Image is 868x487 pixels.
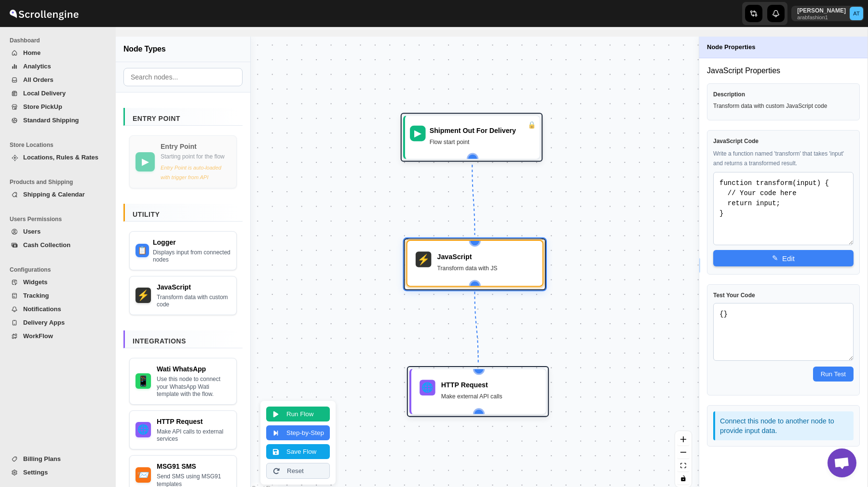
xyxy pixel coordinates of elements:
div: Entry Point is auto-loaded with trigger from API [161,163,231,182]
button: User menu [791,6,864,21]
div: MSG91 SMS [157,461,231,471]
button: Analytics [6,60,105,73]
span: Settings [23,469,48,476]
button: fit view [677,459,690,472]
div: ▶Shipment Out For DeliveryFlow start point [401,113,542,162]
label: Description [713,90,854,99]
p: [PERSON_NAME] [797,7,846,14]
span: Analytics [23,63,51,70]
span: Aziz Taher [850,7,863,20]
span: Home [23,49,41,56]
div: Entry Point [136,152,155,171]
div: Utility [123,204,243,222]
div: ⚡JavaScriptTransform data with JS [404,238,546,290]
div: Flow start point [430,137,535,147]
span: Local Delivery [23,90,66,97]
div: Transform data with custom code [157,294,231,309]
div: Displays input from connected nodes [153,249,231,264]
div: MSG91 SMS [136,467,151,483]
span: Billing Plans [23,455,61,462]
div: Make external API calls [441,392,538,401]
div: Wati WhatsApp [157,364,231,374]
span: Delivery Apps [23,319,65,326]
button: Billing Plans [6,452,105,466]
button: zoom in [677,433,690,446]
button: Settings [6,466,105,479]
button: Cash Collection [6,238,105,252]
button: zoom out [677,446,690,459]
span: Users Permissions [10,215,109,223]
button: Run Test [813,367,854,382]
span: Locations, Rules & Rates [23,154,98,161]
input: Search nodes... [123,68,243,86]
textarea: {} [713,303,854,361]
div: ▶ [410,126,425,141]
span: WorkFlow [23,332,53,340]
textarea: function transform(input) { // Your code here return input; } [713,172,854,245]
span: Cash Collection [23,241,70,249]
div: 🌐HTTP RequestMake external API calls [407,366,549,417]
span: Node Types [123,44,166,54]
button: Widgets [6,276,105,289]
div: Use this node to connect your WhatsApp Wati template with the flow. [157,376,231,398]
button: Tracking [6,289,105,303]
span: Store Locations [10,141,109,149]
div: Transform data with JS [437,263,534,273]
div: Entry Point [123,108,243,126]
span: Node Properties [707,42,755,52]
label: JavaScript Code [713,136,854,146]
span: Standard Shipping [23,117,79,124]
span: Store PickUp [23,103,62,110]
button: toggle interactivity [677,472,690,485]
button: All Orders [6,73,105,87]
div: Shipment Out For Delivery [430,126,535,135]
div: HTTP Request [441,380,538,389]
div: JavaScript [157,282,231,292]
g: Edge from javascript_1755025516670 to http_1755025525293 [475,292,478,363]
img: ScrollEngine [8,1,80,26]
div: Transform data with custom JavaScript code [713,102,854,114]
text: AT [853,11,860,16]
button: Run Flow [266,407,330,421]
div: Connect this node to another node to provide input data. [713,411,854,440]
div: ⚡ [416,251,431,267]
div: Write a function named 'transform' that takes 'input' and returns a transformed result. [713,149,854,168]
div: Logger [136,244,149,257]
h3: JavaScript Properties [707,66,860,76]
label: Test Your Code [713,290,854,300]
div: JavaScript [437,251,534,261]
div: Starting point for the flow [161,153,231,161]
a: Open chat [827,448,856,477]
div: Entry Point is auto-loaded with trigger from API [129,135,237,188]
button: Reset [266,463,330,479]
button: Save Flow [266,444,330,459]
g: Edge from entry_1755025512507 to javascript_1755025516670 [473,165,475,235]
button: Step-by-Step [266,425,330,440]
div: HTTP Request [136,422,151,437]
div: Wati WhatsApp [136,373,151,389]
div: JavaScript [136,288,151,303]
button: Notifications [6,303,105,316]
button: Delivery Apps [6,316,105,329]
div: Entry Point [161,142,231,151]
span: Products and Shipping [10,178,109,186]
span: Notifications [23,305,61,313]
div: Integrations [123,330,243,348]
span: Users [23,228,41,235]
div: HTTP Request [157,417,231,426]
button: Locations, Rules & Rates [6,151,105,164]
span: Widgets [23,278,47,286]
span: Edit [772,254,778,263]
button: Shipping & Calendar [6,188,105,201]
div: Logger [153,237,231,247]
div: Make API calls to external services [157,428,231,443]
div: 🌐 [420,380,435,395]
span: All Orders [23,76,54,83]
button: Home [6,46,105,60]
button: WorkFlow [6,329,105,343]
span: Dashboard [10,37,109,44]
span: Configurations [10,266,109,274]
p: arabfashion1 [797,14,846,20]
button: Users [6,225,105,238]
span: Shipping & Calendar [23,191,85,198]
